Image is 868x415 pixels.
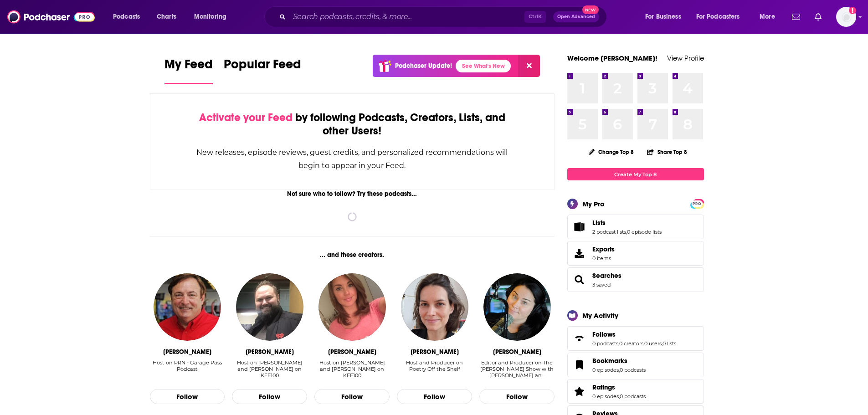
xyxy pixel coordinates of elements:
div: by following Podcasts, Creators, Lists, and other Users! [196,111,509,138]
a: Welcome [PERSON_NAME]! [567,54,657,62]
span: , [619,393,620,400]
button: Follow [479,389,555,405]
button: Follow [150,389,225,405]
button: Open AdvancedNew [553,11,599,22]
button: Change Top 8 [583,146,640,158]
span: Ratings [592,383,615,391]
div: Kelly Towle [493,348,541,356]
a: Searches [592,272,621,280]
a: Searches [570,273,589,286]
span: , [618,340,619,347]
a: PRO [692,200,703,207]
div: Host on [PERSON_NAME] and [PERSON_NAME] on KEE100 [314,359,390,379]
a: 0 creators [619,340,643,347]
input: Search podcasts, credits, & more... [289,10,524,24]
span: Podcasts [113,10,140,23]
span: Activate your Feed [199,111,293,124]
a: 0 episodes [592,393,619,400]
span: Open Advanced [557,15,595,19]
span: Popular Feed [224,56,301,77]
span: Follows [567,326,704,351]
div: Helena de Groot [411,348,459,356]
svg: Add a profile image [849,7,856,14]
a: Follows [570,332,589,345]
span: , [643,340,644,347]
div: My Activity [582,311,618,320]
button: Share Top 8 [647,143,688,161]
span: Bookmarks [592,357,627,365]
div: ... and these creators. [150,251,555,259]
span: For Business [645,10,681,23]
span: 0 items [592,255,615,261]
span: Charts [157,10,176,23]
div: Editor and Producer on The [PERSON_NAME] Show with [PERSON_NAME] an… [479,359,555,379]
span: Exports [570,247,589,260]
div: Dave Roberts [246,348,294,356]
span: Monitoring [194,10,226,23]
a: 2 podcast lists [592,229,626,235]
p: Podchaser Update! [395,62,452,70]
img: Helena de Groot [401,273,468,341]
span: Lists [592,219,606,227]
div: Editor and Producer on The Blake Show with Kelly an… [479,359,555,379]
button: Follow [232,389,307,405]
a: 0 episodes [592,367,619,373]
button: open menu [690,10,753,24]
a: Follows [592,330,676,338]
a: 0 podcasts [620,393,646,400]
span: Exports [592,245,615,253]
span: More [760,10,775,23]
a: My Feed [164,56,213,84]
div: Host on PRN - Garage Pass Podcast [150,359,225,379]
img: Dave Roberts [236,273,303,341]
button: Follow [314,389,390,405]
a: 0 podcasts [620,367,646,373]
a: Lists [592,219,662,227]
span: New [582,5,599,14]
a: Ratings [570,385,589,398]
a: Bookmarks [570,359,589,371]
span: , [619,367,620,373]
img: Podchaser - Follow, Share and Rate Podcasts [7,8,95,26]
a: Exports [567,241,704,266]
img: Jenn Seay [318,273,386,341]
img: Kelly Towle [483,273,551,341]
img: Mark Garrow [154,273,221,341]
div: Search podcasts, credits, & more... [273,6,616,27]
span: Searches [567,267,704,292]
button: Follow [397,389,472,405]
div: Host and Producer on Poetry Off the Shelf [397,359,472,379]
div: Host on Dave and Jenn on KEE100 [232,359,307,379]
a: Create My Top 8 [567,168,704,180]
a: See What's New [456,60,511,72]
div: Host on [PERSON_NAME] and [PERSON_NAME] on KEE100 [232,359,307,379]
span: , [626,229,627,235]
button: open menu [753,10,786,24]
span: Ratings [567,379,704,404]
a: 0 podcasts [592,340,618,347]
div: Host on PRN - Garage Pass Podcast [150,359,225,372]
div: New releases, episode reviews, guest credits, and personalized recommendations will begin to appe... [196,146,509,172]
button: Show profile menu [836,7,856,27]
div: Host on Dave and Jenn on KEE100 [314,359,390,379]
a: 0 users [644,340,662,347]
a: 0 lists [663,340,676,347]
span: My Feed [164,56,213,77]
div: Jenn Seay [328,348,376,356]
span: , [662,340,663,347]
a: Bookmarks [592,357,646,365]
a: Show notifications dropdown [788,9,804,25]
span: Follows [592,330,616,338]
a: Lists [570,220,589,233]
div: Not sure who to follow? Try these podcasts... [150,190,555,198]
span: Lists [567,215,704,239]
button: open menu [188,10,238,24]
a: Charts [151,10,182,24]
